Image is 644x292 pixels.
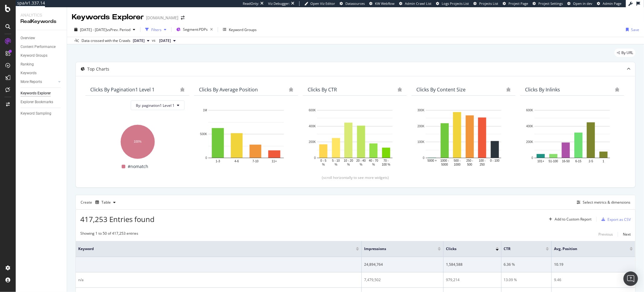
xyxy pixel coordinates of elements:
div: [DOMAIN_NAME] [146,15,178,21]
div: Keyword Groups [21,52,47,59]
div: bug [506,87,511,92]
text: 0 [314,156,316,160]
div: (scroll horizontally to see more widgets) [83,175,628,180]
div: 6.36 % [504,262,549,267]
button: [DATE] - [DATE]vsPrev. Period [72,25,138,34]
button: Select metrics & dimensions [574,199,630,206]
a: KW Webflow [369,1,395,6]
svg: A chart. [199,107,293,167]
text: 600K [309,109,316,112]
div: 10.19 [554,262,633,267]
div: Create [81,198,118,207]
a: Datasources [340,1,365,6]
div: bug [289,87,293,92]
span: Project Settings [538,1,563,6]
span: Avg. Position [554,246,621,252]
text: 7-10 [252,160,258,163]
span: vs Prev. Period [107,27,130,32]
span: Keyword [78,246,347,252]
text: 6-15 [575,160,582,163]
span: Datasources [345,1,365,6]
text: 250 - [466,159,473,162]
div: bug [180,87,184,92]
span: 417,253 Entries found [80,214,155,224]
text: 600K [526,109,533,112]
a: Explorer Bookmarks [21,99,62,105]
div: Select metrics & dimensions [583,200,630,205]
span: Open Viz Editor [310,1,335,6]
div: 979,214 [446,277,499,283]
text: 1000 [454,163,461,166]
span: By: pagination1 Level 1 [136,103,175,108]
div: Top Charts [87,66,109,72]
text: 100K [418,141,425,144]
a: Admin Crawl List [399,1,431,6]
div: Keywords [21,70,37,76]
div: Table [101,201,111,204]
text: 500K [200,132,207,136]
a: Keyword Groups [21,52,62,59]
button: Table [93,198,118,207]
div: More Reports [21,79,42,85]
div: Export as CSV [607,217,631,222]
span: #nomatch [128,163,148,170]
div: Viz Debugger: [268,1,290,6]
svg: A chart. [90,122,184,160]
a: Open in dev [567,1,592,6]
div: Open Intercom Messenger [623,271,638,286]
text: % [322,163,325,166]
text: 500 [467,163,472,166]
button: [DATE] [130,37,152,44]
span: Logs Projects List [442,1,469,6]
a: Admin Page [597,1,621,6]
text: 100 - [479,159,486,162]
a: Project Settings [533,1,563,6]
div: 1,584,588 [446,262,499,267]
button: By: pagination1 Level 1 [131,100,184,110]
svg: A chart. [308,107,402,167]
text: 5000 [441,163,448,166]
span: By URL [621,51,633,55]
text: 0 - 100 [490,159,500,162]
span: Segment: PDPs [183,27,208,32]
text: 101+ [537,160,544,163]
text: 5000 + [428,159,437,162]
text: % [360,163,362,166]
div: Clicks By Content Size [416,87,466,93]
div: Overview [21,35,35,41]
a: Open Viz Editor [304,1,335,6]
text: 400K [309,125,316,128]
a: Overview [21,35,62,41]
div: n/a [78,277,359,283]
button: Filters [143,25,169,34]
text: 400K [526,125,533,128]
div: Explorer Bookmarks [21,99,53,105]
span: vs [152,38,157,43]
button: [DATE] [157,37,178,44]
span: Clicks [446,246,487,252]
text: 16-50 [562,160,570,163]
a: Projects List [473,1,498,6]
text: 5 - 10 [332,159,340,162]
div: Clicks By Average Position [199,87,258,93]
span: Project Page [508,1,528,6]
text: 500 - [454,159,461,162]
div: 24,894,764 [364,262,441,267]
text: 51-100 [549,160,558,163]
a: Keyword Sampling [21,110,62,117]
text: 20 - 40 [356,159,366,162]
div: Keyword Sampling [21,110,51,117]
button: Keyword Groups [220,25,259,34]
a: Logs Projects List [436,1,469,6]
text: 250 [480,163,485,166]
text: 200K [309,141,316,144]
svg: A chart. [525,107,619,167]
div: Next [623,232,631,237]
div: 9.46 [554,277,633,283]
div: arrow-right-arrow-left [181,16,184,20]
div: Previous [598,232,613,237]
div: Clicks By CTR [308,87,337,93]
span: Admin Crawl List [405,1,431,6]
